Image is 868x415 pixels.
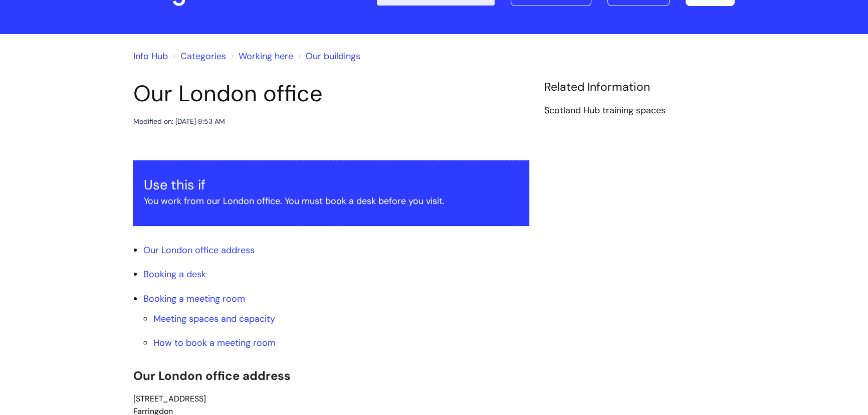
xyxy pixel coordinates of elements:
a: Meeting spaces and capacity [153,313,275,325]
span: Our London office address [133,368,291,383]
div: Modified on: [DATE] 8:53 AM [133,115,225,128]
li: Working here [229,48,293,64]
a: Scotland Hub training spaces [544,104,666,117]
a: Booking a desk [143,268,206,280]
a: Our buildings [306,50,360,62]
a: Our London office address [143,244,255,256]
li: Solution home [170,48,226,64]
h4: Related Information [544,80,735,94]
h3: Use this if [144,177,519,193]
a: Categories [180,50,226,62]
li: Our buildings [296,48,360,64]
a: Working here [239,50,293,62]
a: How to book a meeting room [153,337,276,349]
a: Booking a meeting room [143,293,245,305]
p: You work from our London office. You must book a desk before you visit. [144,193,519,209]
h1: Our London office [133,80,529,107]
a: Info Hub [133,50,168,62]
